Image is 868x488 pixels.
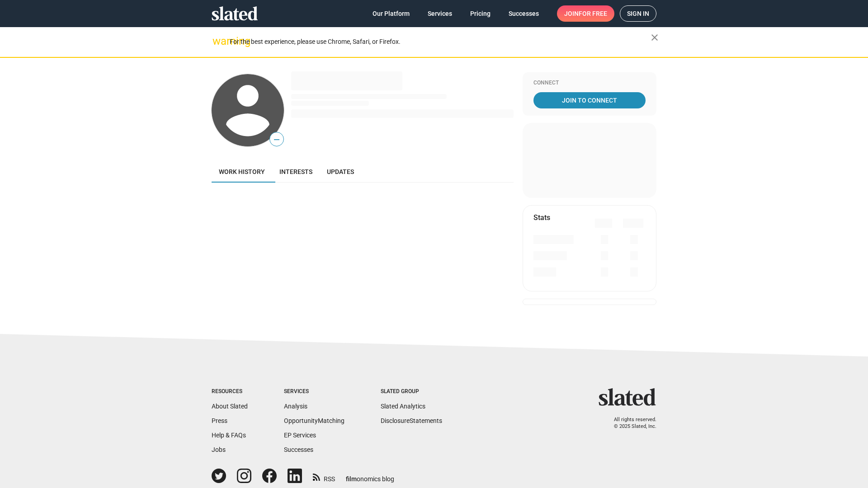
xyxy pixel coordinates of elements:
a: Services [420,5,459,22]
mat-icon: warning [212,36,223,47]
div: Slated Group [381,388,442,395]
span: Pricing [470,5,491,22]
a: Joinfor free [557,5,614,22]
a: Updates [320,161,361,183]
a: Successes [501,5,546,22]
div: For the best experience, please use Chrome, Safari, or Firefox. [230,36,651,48]
span: Work history [219,168,265,175]
mat-card-title: Stats [533,213,550,222]
a: EP Services [284,432,316,439]
a: Successes [284,446,313,453]
a: Our Platform [365,5,417,22]
a: Press [212,417,227,424]
a: Jobs [212,446,226,453]
a: Slated Analytics [381,403,425,410]
span: for free [579,5,607,22]
span: Join [564,5,607,22]
a: RSS [313,469,335,483]
a: About Slated [212,403,248,410]
div: Connect [533,80,646,87]
span: Sign in [627,6,649,21]
a: Join To Connect [533,92,646,108]
a: filmonomics blog [346,468,394,483]
span: — [270,134,283,145]
a: OpportunityMatching [284,417,344,424]
span: Successes [509,5,539,22]
span: Our Platform [373,5,410,22]
span: film [346,475,357,483]
a: Interests [272,161,320,183]
p: All rights reserved. © 2025 Slated, Inc. [604,417,656,430]
a: Pricing [463,5,498,22]
mat-icon: close [649,32,660,43]
span: Join To Connect [535,92,644,108]
a: Analysis [284,403,307,410]
span: Interests [279,168,312,175]
a: Work history [212,161,272,183]
span: Updates [327,168,354,175]
div: Resources [212,388,248,395]
span: Services [428,5,452,22]
a: Sign in [620,5,656,22]
a: DisclosureStatements [381,417,442,424]
div: Services [284,388,344,395]
a: Help & FAQs [212,432,246,439]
